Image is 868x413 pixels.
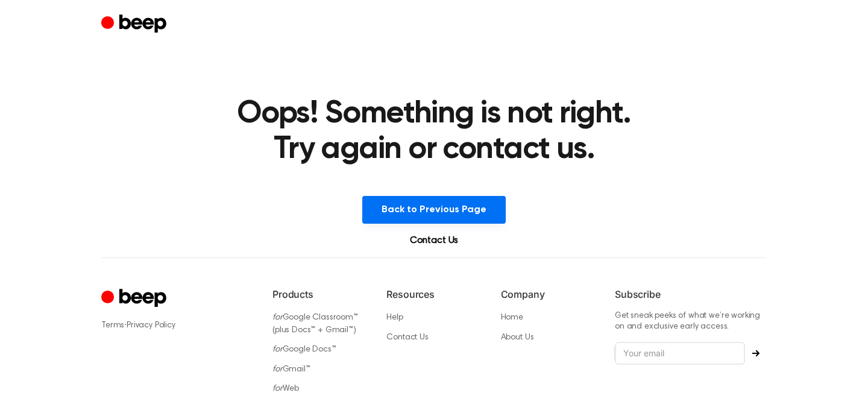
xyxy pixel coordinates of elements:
a: forGmail™ [272,365,310,374]
p: Get sneak peeks of what we’re working on and exclusive early access. [615,311,767,332]
h1: Oops! Something is not right. Try again or contact us. [231,96,637,167]
a: Home [501,314,523,322]
a: Contact Us [395,233,473,248]
input: Your email [615,342,745,365]
div: · [101,319,253,332]
i: for [272,385,283,393]
a: Privacy Policy [127,321,175,330]
h6: Resources [386,287,481,301]
button: Back to Previous Page [362,196,506,224]
h6: Subscribe [615,287,767,301]
a: forGoogle Classroom™ (plus Docs™ + Gmail™) [272,314,358,335]
a: Beep [101,13,169,36]
a: Cruip [101,287,169,311]
a: Help [386,314,403,322]
i: for [272,314,283,322]
a: About Us [501,333,534,342]
a: forGoogle Docs™ [272,345,336,354]
i: for [272,365,283,374]
a: Contact Us [386,333,428,342]
h6: Products [272,287,367,301]
h6: Company [501,287,596,301]
a: forWeb [272,385,299,393]
button: Subscribe [745,350,767,357]
i: for [272,345,283,354]
a: Terms [101,321,124,330]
